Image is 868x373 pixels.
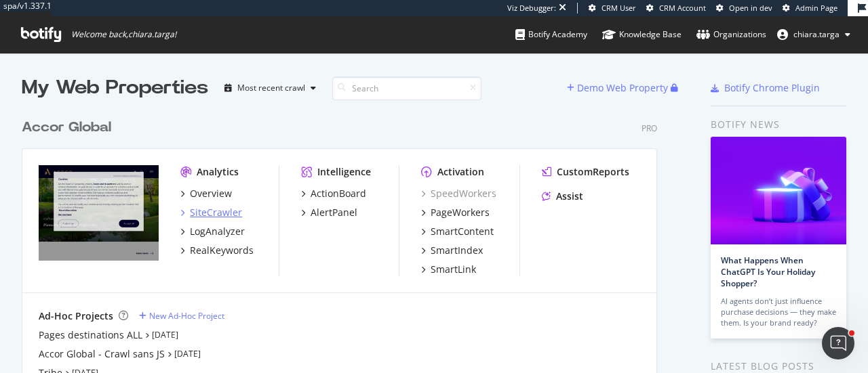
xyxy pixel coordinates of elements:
a: [DATE] [152,329,178,341]
img: What Happens When ChatGPT Is Your Holiday Shopper? [711,137,846,244]
a: Admin Page [783,3,837,14]
a: CustomReports [542,165,629,179]
span: Welcome back, chiara.targa ! [71,29,176,40]
div: Activation [437,165,484,179]
div: RealKeywords [190,244,254,257]
a: CRM User [589,3,636,14]
img: all.accor.com [39,165,159,261]
span: Admin Page [795,3,837,13]
span: CRM Account [659,3,706,13]
div: Assist [556,190,583,203]
div: AI agents don’t just influence purchase decisions — they make them. Is your brand ready? [721,296,836,328]
a: Open in dev [716,3,772,14]
a: Accor Global [22,118,117,137]
div: Botify Chrome Plugin [724,81,820,95]
a: Pages destinations ALL [39,328,142,342]
a: Organizations [696,16,766,53]
div: SmartLink [431,263,476,276]
a: SpeedWorkers [421,187,496,200]
a: Botify Chrome Plugin [711,81,820,95]
div: Overview [190,187,232,200]
iframe: Intercom live chat [822,327,854,359]
a: Botify Academy [515,16,587,53]
div: My Web Properties [22,74,208,102]
div: LogAnalyzer [190,225,245,238]
div: Organizations [696,28,766,41]
div: SmartIndex [431,244,483,257]
a: RealKeywords [180,244,254,257]
div: Ad-Hoc Projects [39,309,113,323]
div: Botify news [711,117,846,132]
div: Accor Global [22,118,111,137]
a: SmartLink [421,263,476,276]
span: chiara.targa [793,28,840,40]
a: LogAnalyzer [180,225,245,238]
a: What Happens When ChatGPT Is Your Holiday Shopper? [721,255,815,289]
div: PageWorkers [431,206,490,219]
a: [DATE] [174,348,201,359]
a: Knowledge Base [602,16,682,53]
a: AlertPanel [301,206,357,219]
a: Overview [180,187,232,200]
div: Most recent crawl [237,84,305,92]
div: Viz Debugger: [507,3,556,14]
div: Knowledge Base [602,28,682,41]
div: Intelligence [317,165,371,179]
div: Analytics [197,165,239,179]
a: Accor Global - Crawl sans JS [39,347,165,361]
a: Assist [542,190,583,203]
div: SmartContent [431,225,494,238]
div: CustomReports [557,165,629,179]
div: New Ad-Hoc Project [149,310,224,322]
span: CRM User [601,3,636,13]
div: SiteCrawler [190,206,242,219]
div: AlertPanel [311,206,357,219]
div: Botify Academy [515,28,587,41]
input: Search [332,76,481,100]
a: PageWorkers [421,206,490,219]
div: ActionBoard [311,187,366,200]
div: Pro [642,123,657,134]
a: SiteCrawler [180,206,242,219]
span: Open in dev [729,3,772,13]
a: ActionBoard [301,187,366,200]
div: Demo Web Property [577,81,668,95]
a: SmartIndex [421,244,483,257]
a: SmartContent [421,225,494,238]
a: Demo Web Property [567,82,671,93]
button: chiara.targa [766,24,861,45]
button: Demo Web Property [567,77,671,99]
a: New Ad-Hoc Project [139,310,224,322]
a: CRM Account [646,3,706,14]
button: Most recent crawl [219,77,321,99]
